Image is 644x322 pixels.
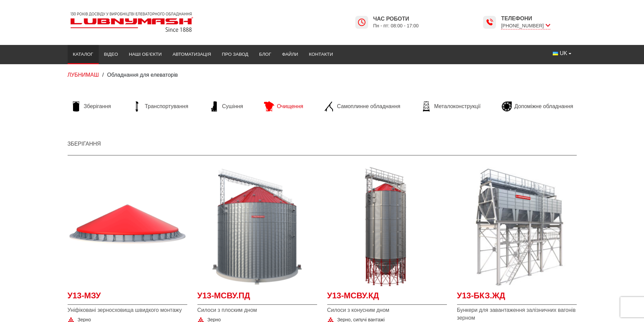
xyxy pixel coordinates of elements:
a: Автоматизація [167,47,216,62]
a: Детальніше У13-МЗУ [68,167,187,287]
span: Уніфіковані зерносховища швидкого монтажу [68,306,187,314]
img: Lubnymash time icon [358,18,366,26]
a: У13-МСВУ.КД [327,290,447,305]
a: У13-МСВУ.ПД [197,290,317,305]
button: UK [547,47,576,60]
span: Транспортування [145,103,188,110]
span: Пн - пт: 08:00 - 17:00 [373,23,419,29]
span: UK [560,50,567,57]
span: Телефони [501,15,550,22]
img: Lubnymash time icon [485,18,494,26]
span: [PHONE_NUMBER] [501,22,550,29]
a: У13-БКЗ.ЖД [457,290,577,305]
a: Транспортування [128,101,192,112]
span: Допоміжне обладнання [515,103,573,110]
span: Самоплинне обладнання [337,103,400,110]
a: Про завод [216,47,254,62]
span: Сушіння [222,103,243,110]
a: Сушіння [206,101,246,112]
a: Каталог [68,47,99,62]
span: / [102,72,103,78]
a: Наші об’єкти [123,47,167,62]
span: Бункери для завантаження залізничних вагонів зерном [457,306,577,322]
a: ЛУБНИМАШ [68,72,99,78]
span: Обладнання для елеваторів [107,72,178,78]
img: Українська [553,52,558,55]
img: Lubnymash [68,9,196,35]
a: У13-МЗУ [68,290,187,305]
span: Очищення [277,103,303,110]
a: Детальніше У13-МСВУ.КД [327,167,447,287]
span: Силоси з плоским дном [197,306,317,314]
a: Детальніше У13-БКЗ.ЖД [457,167,577,287]
a: Допоміжне обладнання [498,101,577,112]
a: Контакти [304,47,338,62]
a: Блог [254,47,277,62]
a: Детальніше У13-МСВУ.ПД [197,167,317,287]
a: Відео [99,47,124,62]
a: Зберігання [68,101,115,112]
a: Самоплинне обладнання [321,101,404,112]
span: Металоконструкції [434,103,480,110]
span: Зберігання [84,103,111,110]
span: Час роботи [373,15,419,23]
span: Силоси з конусним дном [327,306,447,314]
a: Металоконструкції [418,101,484,112]
a: Зберігання [68,141,101,147]
a: Файли [277,47,304,62]
a: Очищення [261,101,307,112]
